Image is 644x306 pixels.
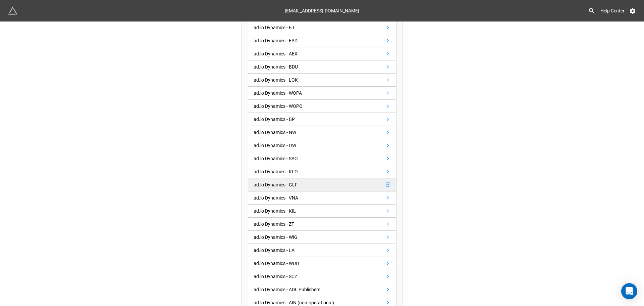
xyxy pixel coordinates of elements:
a: ad.lo Dynamics - ZT [248,218,396,231]
div: ad.lo Dynamics - OW [254,142,296,149]
div: ad.lo Dynamics - WIG [254,233,298,241]
div: ad.lo Dynamics - VNA [254,194,298,202]
div: [EMAIL_ADDRESS][DOMAIN_NAME] [285,5,359,17]
a: ad.lo Dynamics - LA [248,244,396,257]
a: ad.lo Dynamics - NW [248,126,396,139]
div: Open Intercom Messenger [621,283,637,299]
a: ad.lo Dynamics - WOPO [248,100,396,113]
div: ad.lo Dynamics - WUO [254,260,299,267]
div: ad.lo Dynamics - NW [254,129,296,136]
a: ad.lo Dynamics - WIG [248,231,396,244]
a: ad.lo Dynamics - BDU [248,60,396,74]
a: Help Center [596,5,629,17]
a: ad.lo Dynamics - KLO [248,165,396,178]
div: ad.lo Dynamics - BDU [254,63,298,71]
div: ad.lo Dynamics - EJ [254,24,294,31]
a: ad.lo Dynamics - GLF [248,178,396,191]
a: ad.lo Dynamics - AEX [248,47,396,60]
a: ad.lo Dynamics - SAO [248,152,396,165]
div: ad.lo Dynamics - LOK [254,76,298,84]
img: miniextensions-icon.73ae0678.png [8,6,17,15]
div: ad.lo Dynamics - ADL Publishers [254,286,320,293]
a: ad.lo Dynamics - EAD [248,34,396,47]
a: ad.lo Dynamics - VNA [248,191,396,205]
div: ad.lo Dynamics - LA [254,247,294,254]
a: ad.lo Dynamics - SCZ [248,270,396,283]
a: ad.lo Dynamics - ADL Publishers [248,283,396,296]
div: ad.lo Dynamics - KLO [254,168,298,175]
a: ad.lo Dynamics - BP [248,113,396,126]
div: ad.lo Dynamics - EAD [254,37,298,44]
a: ad.lo Dynamics - LOK [248,74,396,87]
a: ad.lo Dynamics - WOPA [248,87,396,100]
div: ad.lo Dynamics - WOPA [254,89,302,97]
div: ad.lo Dynamics - SAO [254,155,298,162]
a: ad.lo Dynamics - WUO [248,257,396,270]
a: ad.lo Dynamics - OW [248,139,396,152]
a: ad.lo Dynamics - KIL [248,205,396,218]
div: ad.lo Dynamics - ZT [254,220,294,228]
div: ad.lo Dynamics - SCZ [254,273,297,280]
div: ad.lo Dynamics - GLF [254,181,298,188]
div: ad.lo Dynamics - BP [254,116,295,123]
div: ad.lo Dynamics - WOPO [254,102,303,110]
div: ad.lo Dynamics - AEX [254,50,298,57]
div: ad.lo Dynamics - KIL [254,207,296,215]
a: ad.lo Dynamics - EJ [248,21,396,34]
